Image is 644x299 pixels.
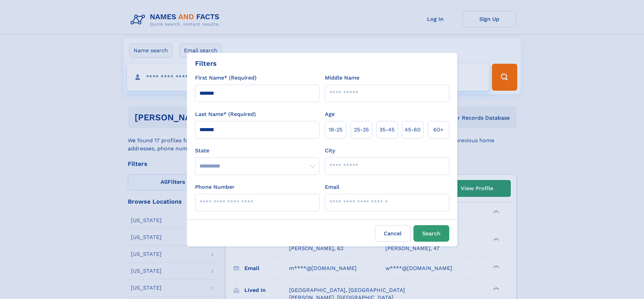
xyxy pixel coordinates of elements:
[325,74,359,82] label: Middle Name
[195,74,257,82] label: First Name* (Required)
[195,110,256,118] label: Last Name* (Required)
[379,126,395,134] span: 35‑45
[433,126,444,134] span: 60+
[195,183,235,191] label: Phone Number
[354,126,369,134] span: 25‑35
[375,225,411,242] label: Cancel
[325,183,339,191] label: Email
[325,147,335,155] label: City
[329,126,342,134] span: 18‑25
[195,58,217,68] div: Filters
[413,225,449,242] button: Search
[405,126,421,134] span: 45‑60
[195,147,319,155] label: State
[325,110,335,118] label: Age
